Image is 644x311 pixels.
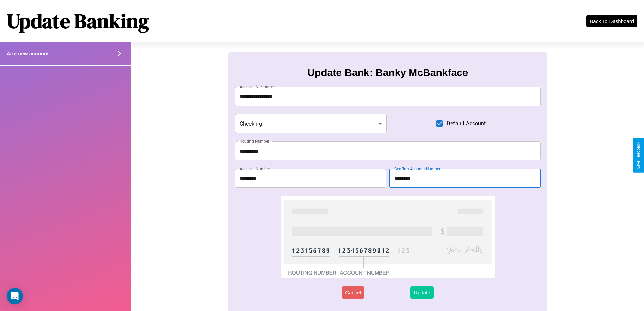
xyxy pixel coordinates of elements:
h1: Update Banking [7,7,149,35]
h3: Update Bank: Banky McBankface [307,67,468,79]
h4: Add new account [7,51,49,57]
div: Open Intercom Messenger [7,288,23,304]
button: Cancel [342,286,364,299]
button: Back To Dashboard [586,15,637,27]
span: Default Account [447,119,486,128]
label: Account Number [240,166,270,172]
div: Checking [235,114,387,133]
label: Account Nickname [240,84,274,90]
div: Give Feedback [636,142,641,169]
img: check [281,196,495,278]
button: Update [410,286,433,299]
label: Confirm Account Number [394,166,440,172]
label: Routing Number [240,138,269,144]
